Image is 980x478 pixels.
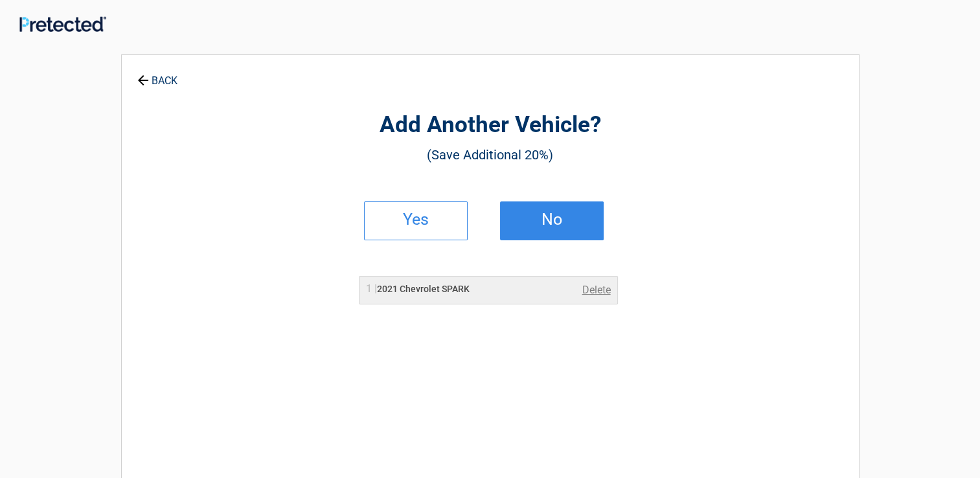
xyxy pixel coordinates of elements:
a: BACK [135,63,180,86]
h3: (Save Additional 20%) [193,144,788,166]
a: Delete [582,282,611,298]
h2: Yes [378,215,454,224]
h2: No [514,215,590,224]
span: 1 | [366,282,377,295]
h2: Add Another Vehicle? [193,110,788,141]
h2: 2021 Chevrolet SPARK [366,282,470,296]
img: Main Logo [19,16,106,32]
